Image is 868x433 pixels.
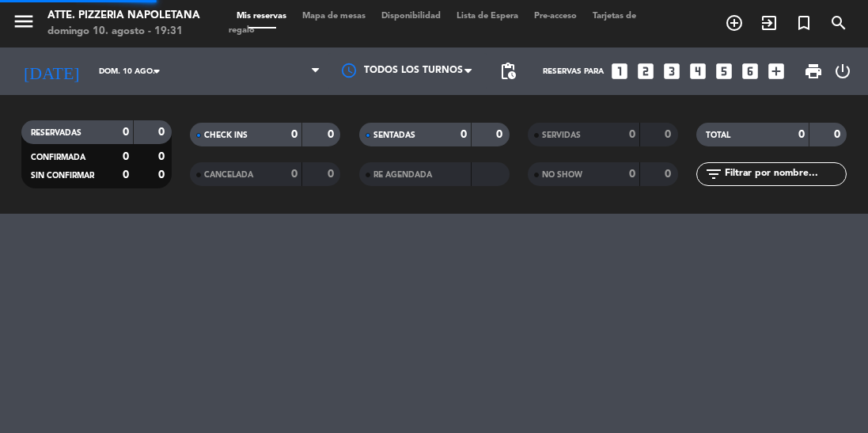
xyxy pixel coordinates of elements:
span: pending_actions [498,62,517,81]
strong: 0 [158,169,168,180]
i: looks_one [609,61,630,82]
strong: 0 [123,127,129,138]
strong: 0 [461,129,467,140]
strong: 0 [629,169,635,180]
i: looks_5 [714,61,734,82]
span: Reservas para [543,67,604,76]
i: looks_two [635,61,656,82]
div: Atte. Pizzeria Napoletana [47,8,200,24]
i: looks_4 [688,61,708,82]
span: CHECK INS [204,131,248,139]
span: CONFIRMADA [31,154,85,161]
i: add_circle_outline [725,13,744,32]
strong: 0 [123,169,129,180]
span: TOTAL [706,131,730,139]
i: menu [12,9,36,33]
i: looks_3 [661,61,682,82]
i: filter_list [704,165,723,184]
strong: 0 [665,169,674,180]
span: RESERVADAS [31,129,81,137]
i: power_settings_new [833,62,852,81]
div: domingo 10. agosto - 19:31 [47,24,200,40]
i: search [829,13,848,32]
span: Disponibilidad [373,12,449,21]
strong: 0 [328,169,337,180]
i: exit_to_app [760,13,779,32]
strong: 0 [123,151,129,162]
strong: 0 [158,151,168,162]
strong: 0 [291,169,298,180]
strong: 0 [291,129,298,140]
strong: 0 [798,129,805,140]
strong: 0 [629,129,635,140]
i: add_box [766,61,787,82]
strong: 0 [328,129,337,140]
span: print [804,62,823,81]
span: Mis reservas [229,12,294,21]
span: SERVIDAS [542,131,581,139]
i: looks_6 [740,61,760,82]
i: arrow_drop_down [147,62,166,81]
span: Mapa de mesas [294,12,373,21]
span: SIN CONFIRMAR [31,172,94,180]
button: menu [12,9,36,39]
span: Lista de Espera [449,12,526,21]
span: CANCELADA [204,171,253,179]
strong: 0 [834,129,843,140]
span: NO SHOW [542,171,582,179]
input: Filtrar por nombre... [723,165,846,183]
div: LOG OUT [829,47,856,95]
strong: 0 [158,127,168,138]
i: [DATE] [12,55,91,88]
span: RE AGENDADA [373,171,432,179]
span: SENTADAS [373,131,415,139]
strong: 0 [496,129,506,140]
i: turned_in_not [794,13,813,32]
strong: 0 [665,129,674,140]
span: Pre-acceso [526,12,585,21]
